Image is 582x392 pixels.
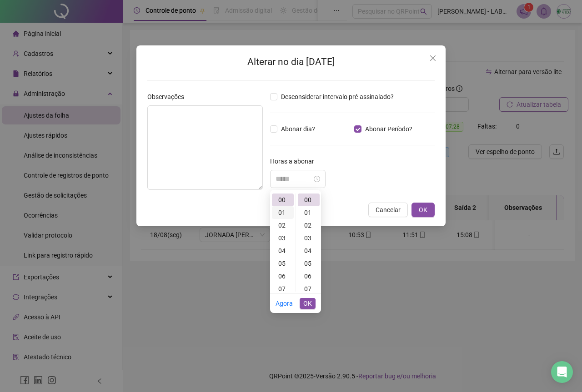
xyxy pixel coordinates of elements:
div: 06 [298,270,320,283]
span: OK [419,205,427,215]
span: OK [303,298,312,308]
label: Observações [147,92,190,102]
div: 05 [272,257,294,270]
div: 04 [298,244,320,257]
label: Horas a abonar [270,156,320,166]
button: Cancelar [368,203,408,217]
span: close [429,55,436,62]
h2: Alterar no dia [DATE] [147,55,435,69]
div: 07 [272,283,294,295]
div: 02 [272,219,294,232]
div: 04 [272,244,294,257]
button: Close [426,51,440,65]
button: OK [411,203,435,217]
a: Agora [276,300,293,307]
div: 06 [272,270,294,283]
div: 01 [298,206,320,219]
div: 05 [298,257,320,270]
div: 02 [298,219,320,232]
span: Desconsiderar intervalo pré-assinalado? [277,92,397,102]
div: Open Intercom Messenger [551,361,573,383]
button: OK [300,298,316,309]
div: 03 [272,232,294,244]
div: 03 [298,232,320,244]
span: Abonar Período? [361,124,416,134]
div: 07 [298,283,320,295]
div: 01 [272,206,294,219]
span: Cancelar [376,205,401,215]
span: Abonar dia? [277,124,319,134]
div: 00 [272,194,294,206]
div: 00 [298,194,320,206]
